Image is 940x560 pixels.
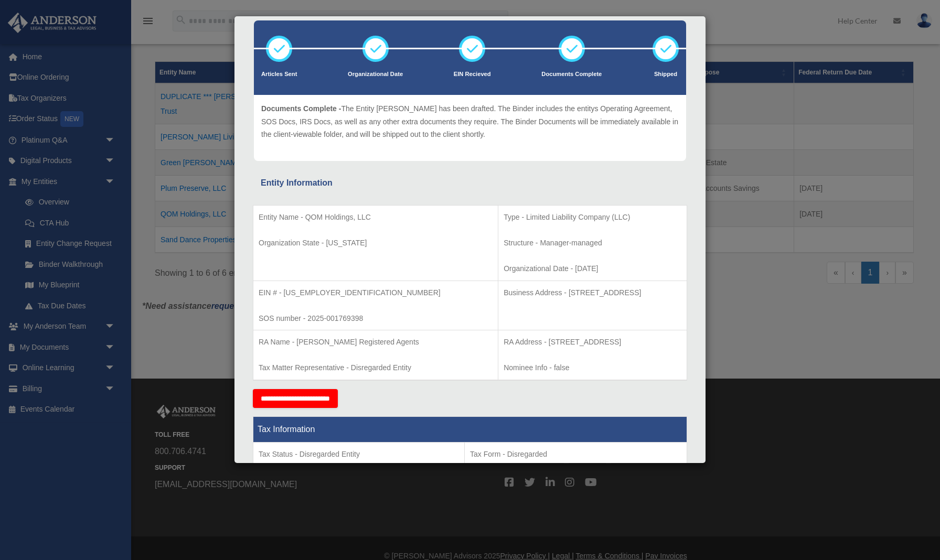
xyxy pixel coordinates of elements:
[653,69,679,80] p: Shipped
[259,336,493,349] p: RA Name - [PERSON_NAME] Registered Agents
[253,442,465,520] td: Tax Period Type - Calendar Year
[259,361,493,374] p: Tax Matter Representative - Disregarded Entity
[259,448,459,461] p: Tax Status - Disregarded Entity
[259,286,493,299] p: EIN # - [US_EMPLOYER_IDENTIFICATION_NUMBER]
[253,416,687,442] th: Tax Information
[259,236,493,250] p: Organization State - [US_STATE]
[541,69,602,80] p: Documents Complete
[261,102,679,141] p: The Entity [PERSON_NAME] has been drafted. The Binder includes the entitys Operating Agreement, S...
[261,176,679,190] div: Entity Information
[470,448,681,461] p: Tax Form - Disregarded
[504,211,681,224] p: Type - Limited Liability Company (LLC)
[504,336,681,349] p: RA Address - [STREET_ADDRESS]
[261,69,297,80] p: Articles Sent
[504,236,681,250] p: Structure - Manager-managed
[261,104,341,113] span: Documents Complete -
[348,69,403,80] p: Organizational Date
[504,361,681,374] p: Nominee Info - false
[504,286,681,299] p: Business Address - [STREET_ADDRESS]
[259,312,493,325] p: SOS number - 2025-001769398
[504,262,681,275] p: Organizational Date - [DATE]
[259,211,493,224] p: Entity Name - QOM Holdings, LLC
[454,69,491,80] p: EIN Recieved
